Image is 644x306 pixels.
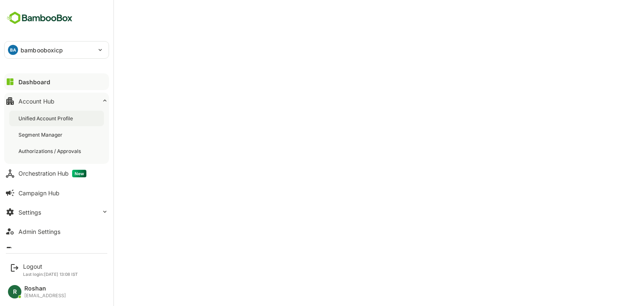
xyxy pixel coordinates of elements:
[18,189,60,197] div: Campaign Hub
[18,247,58,254] div: Internal Pages
[23,272,78,277] p: Last login: [DATE] 13:08 IST
[8,285,21,298] div: R
[24,293,66,298] div: [EMAIL_ADDRESS]
[4,184,109,201] button: Campaign Hub
[8,45,18,55] div: BA
[72,170,86,177] span: New
[18,228,60,235] div: Admin Settings
[18,209,41,216] div: Settings
[21,46,63,54] p: bambooboxicp
[18,148,83,155] div: Authorizations / Approvals
[5,41,109,58] div: BAbambooboxicp
[4,242,109,259] button: Internal Pages
[18,98,55,105] div: Account Hub
[4,223,109,240] button: Admin Settings
[4,165,109,182] button: Orchestration HubNew
[24,285,66,292] div: Roshan
[18,131,64,138] div: Segment Manager
[4,10,75,26] img: BambooboxFullLogoMark.5f36c76dfaba33ec1ec1367b70bb1252.svg
[23,263,78,270] div: Logout
[4,93,109,109] button: Account Hub
[18,170,86,177] div: Orchestration Hub
[18,115,75,122] div: Unified Account Profile
[4,204,109,220] button: Settings
[18,78,50,86] div: Dashboard
[4,73,109,90] button: Dashboard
